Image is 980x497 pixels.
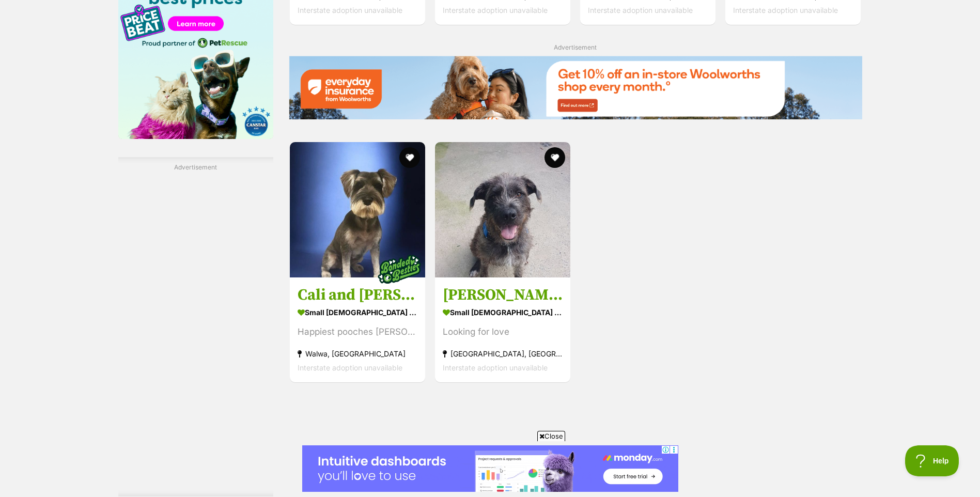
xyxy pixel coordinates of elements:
[435,277,570,382] a: [PERSON_NAME] small [DEMOGRAPHIC_DATA] Dog Looking for love [GEOGRAPHIC_DATA], [GEOGRAPHIC_DATA] ...
[443,347,563,361] strong: [GEOGRAPHIC_DATA], [GEOGRAPHIC_DATA]
[374,243,425,295] img: bonded besties
[118,157,273,496] div: Advertisement
[443,305,563,320] strong: small [DEMOGRAPHIC_DATA] Dog
[588,6,693,14] span: Interstate adoption unavailable
[289,56,862,119] img: Everyday Insurance promotional banner
[302,445,678,492] iframe: Advertisement
[443,285,563,305] h3: [PERSON_NAME]
[298,347,417,361] strong: Walwa, [GEOGRAPHIC_DATA]
[290,142,425,277] img: Cali and Theo - Schnauzer Dog
[290,277,425,382] a: Cali and [PERSON_NAME] small [DEMOGRAPHIC_DATA] Dog Happiest pooches [PERSON_NAME] Walwa, [GEOGRA...
[298,363,402,372] span: Interstate adoption unavailable
[443,325,563,339] div: Looking for love
[554,43,597,51] span: Advertisement
[435,142,570,277] img: Sally - Irish Wolfhound Dog
[545,147,565,168] button: favourite
[537,431,565,441] span: Close
[399,147,420,168] button: favourite
[298,305,417,320] strong: small [DEMOGRAPHIC_DATA] Dog
[443,363,548,372] span: Interstate adoption unavailable
[298,325,417,339] div: Happiest pooches [PERSON_NAME]
[298,285,417,305] h3: Cali and [PERSON_NAME]
[443,6,548,14] span: Interstate adoption unavailable
[905,445,959,476] iframe: Help Scout Beacon - Open
[733,6,838,14] span: Interstate adoption unavailable
[118,176,273,486] iframe: Advertisement
[289,56,862,121] a: Everyday Insurance promotional banner
[298,6,402,14] span: Interstate adoption unavailable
